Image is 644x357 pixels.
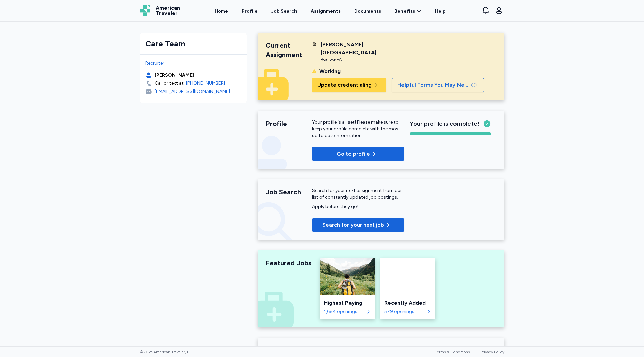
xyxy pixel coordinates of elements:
a: [PHONE_NUMBER] [186,80,225,87]
div: Call or text at: [155,80,185,87]
div: Featured Jobs [266,258,312,268]
a: Benefits [394,8,422,15]
span: Go to profile [337,150,370,158]
a: Home [213,1,229,21]
div: Profile [266,119,312,128]
div: Your profile is all set! Please make sure to keep your profile complete with the most up to date ... [312,119,404,139]
div: Credentials [266,346,312,355]
span: Search for your next job [322,221,384,229]
div: Working [319,67,341,75]
img: Logo [140,5,150,16]
a: Terms & Conditions [435,350,470,354]
div: Job Search [271,8,297,15]
div: Roanoke , VA [321,57,404,62]
div: 579 openings [384,308,425,315]
div: [PERSON_NAME][GEOGRAPHIC_DATA] [321,41,404,57]
img: Recently Added [380,258,435,295]
span: Benefits [394,8,415,15]
div: Highest Paying [324,299,371,307]
span: Helpful Forms You May Need [397,81,469,89]
div: Current Assignment [266,41,312,59]
button: Update credentialing [312,78,386,92]
a: Highest PayingHighest Paying1,684 openings [320,258,375,319]
a: Privacy Policy [480,350,504,354]
div: Job Search [266,187,312,197]
div: [EMAIL_ADDRESS][DOMAIN_NAME] [155,88,230,95]
a: Assignments [309,1,342,21]
div: 1,684 openings [324,308,364,315]
span: Update credentialing [317,81,372,89]
span: © 2025 American Traveler, LLC [140,349,194,355]
div: Care Team [145,38,241,49]
div: Search for your next assignment from our list of constantly updated job postings. [312,187,404,201]
button: Go to profile [312,147,404,161]
div: [PERSON_NAME] [155,72,194,79]
div: Recruiter [145,60,241,67]
button: Search for your next job [312,218,404,232]
img: Highest Paying [320,258,375,295]
button: Helpful Forms You May Need [392,78,484,92]
div: Recently Added [384,299,431,307]
div: Apply before they go! [312,203,404,210]
span: Your profile is complete! [410,119,479,128]
a: Recently AddedRecently Added579 openings [380,258,435,319]
span: American Traveler [156,5,180,16]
